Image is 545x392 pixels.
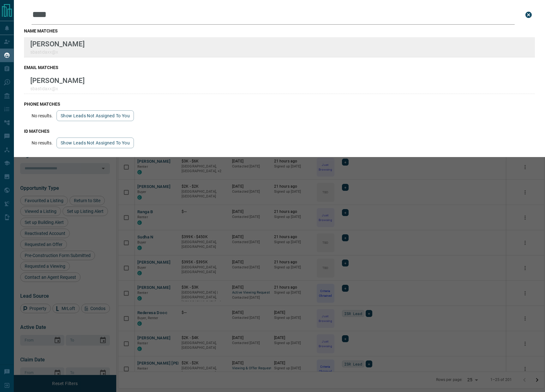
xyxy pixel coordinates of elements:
[24,129,535,134] h3: id matches
[522,9,535,21] button: close search bar
[32,140,53,145] p: No results.
[32,113,53,118] p: No results.
[57,110,134,121] button: show leads not assigned to you
[30,86,85,91] p: sbastidaxx@x
[30,76,85,85] p: [PERSON_NAME]
[24,28,535,33] h3: name matches
[57,137,134,148] button: show leads not assigned to you
[30,40,85,48] p: [PERSON_NAME]
[24,102,535,107] h3: phone matches
[30,50,85,55] p: sbastidaxx@x
[24,65,535,70] h3: email matches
